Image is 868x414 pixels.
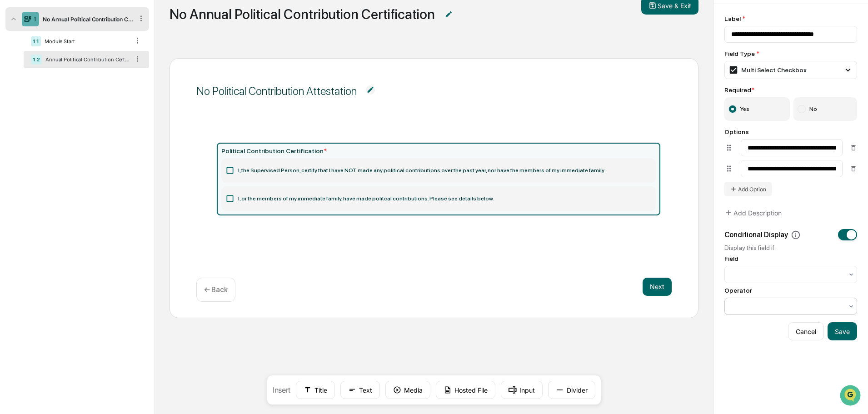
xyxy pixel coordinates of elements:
div: 1.2 [31,55,42,65]
div: Module Start [41,38,130,45]
div: 🖐️ [9,115,16,123]
p: ← Back [204,285,228,294]
div: Conditional Display [724,230,801,240]
img: Additional Document Icon [444,10,453,19]
p: How can we help? [9,19,165,34]
div: No Annual Political Contribution Certification [39,16,133,23]
div: Insert [267,375,601,405]
a: 🗄️Attestations [62,111,116,127]
span: Preclearance [18,115,59,124]
div: 1.1 [31,36,41,46]
div: Annual Political Contribution Certification [42,56,130,63]
div: Required [724,86,857,94]
div: Label [724,15,857,22]
label: I, or the members of my immediate family, have made politcal contributions. Please see details be... [221,186,656,211]
button: Input [501,381,543,399]
button: Cancel [788,322,824,340]
button: Add Option [724,182,772,196]
button: Text [340,381,380,399]
div: 🔎 [9,133,16,140]
img: 1746055101610-c473b297-6a78-478c-a979-82029cc54cd1 [9,70,25,86]
label: No [793,97,858,121]
button: Start new chat [155,72,165,83]
button: Media [385,381,430,399]
div: Political Contribution Certification [221,147,656,155]
div: Display this field if: [724,244,857,251]
a: 🔎Data Lookup [5,128,61,145]
div: 1 [34,16,36,22]
div: We're available if you need us! [31,79,115,86]
span: Pylon [90,154,110,161]
div: Options [724,128,857,135]
button: Save [828,322,857,340]
button: Add Description [724,204,782,222]
div: No Annual Political Contribution Certification [170,6,435,22]
button: Next [643,278,672,296]
label: Yes [724,97,790,121]
span: Data Lookup [18,132,57,141]
div: Start new chat [31,70,149,79]
img: Additional Document Icon [366,85,375,95]
div: Field [724,255,738,262]
a: Powered byPylon [64,154,110,161]
div: 🗄️ [66,115,73,123]
a: 🖐️Preclearance [5,111,62,127]
button: Title [296,381,335,399]
iframe: Open customer support [839,384,863,409]
div: Political Contribution Certification*I, the Supervised Person, certify that I have NOT made any p... [217,143,660,215]
label: I, the Supervised Person, certify that I have NOT made any political contributions over the past ... [221,158,656,183]
button: Hosted File [436,381,495,399]
button: Divider [548,381,595,399]
div: Multi Select Checkbox [728,65,807,75]
div: Field Type [724,50,857,57]
span: Attestations [75,115,113,124]
div: Operator [724,287,752,294]
div: No Political Contribution Attestation [196,85,357,98]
